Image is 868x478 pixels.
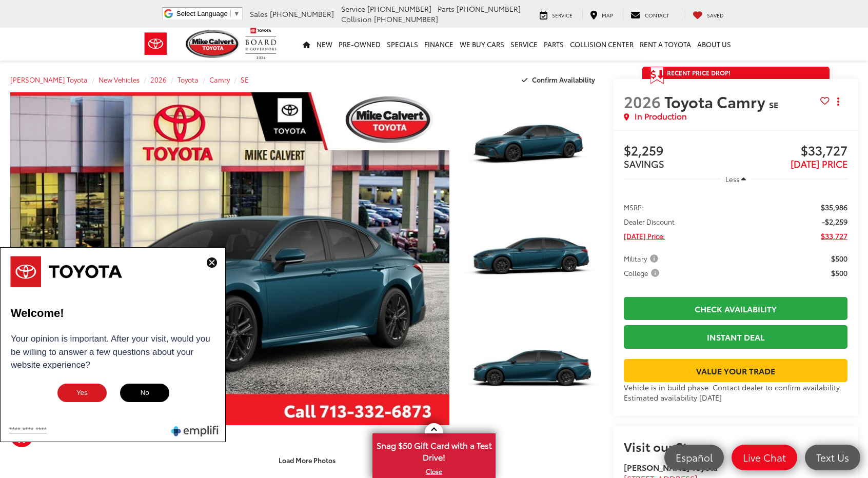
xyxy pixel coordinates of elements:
[300,28,313,61] a: Home
[457,28,507,61] a: WE BUY CARS
[98,75,140,84] a: New Vehicles
[250,9,268,19] span: Sales
[438,4,455,14] span: Parts
[822,216,847,227] span: -$2,259
[270,9,334,19] span: [PHONE_NUMBER]
[624,268,663,278] button: College
[707,11,724,19] span: Saved
[186,30,240,58] img: Mike Calvert Toyota
[461,205,604,312] a: Expand Photo 2
[624,90,661,112] span: 2026
[694,28,734,61] a: About Us
[664,445,724,470] a: Español
[541,28,567,61] a: Parts
[136,27,175,61] img: Toyota
[373,434,495,466] span: Snag $50 Gift Card with a Test Drive!
[670,451,718,464] span: Español
[384,28,421,61] a: Specials
[736,144,847,159] span: $33,727
[624,157,664,170] span: SAVINGS
[624,253,662,264] button: Military
[831,253,847,264] span: $500
[811,451,854,464] span: Text Us
[738,451,791,464] span: Live Chat
[582,9,621,19] a: Map
[624,325,847,348] a: Instant Deal
[624,216,675,227] span: Dealer Discount
[176,10,228,17] span: Select Language
[637,28,694,61] a: Rent a Toyota
[791,157,847,170] span: [DATE] PRICE
[821,231,847,241] span: $33,727
[6,91,453,427] img: 2026 Toyota Camry SE
[645,11,669,19] span: Contact
[624,440,847,453] h2: Visit our Store
[461,92,604,200] a: Expand Photo 1
[176,10,240,17] a: Select Language​
[830,92,847,110] button: Actions
[667,68,731,77] span: Recent Price Drop!
[421,28,457,61] a: Finance
[10,75,88,84] a: [PERSON_NAME] Toyota
[457,4,521,14] span: [PHONE_NUMBER]
[725,174,739,184] span: Less
[635,110,687,122] span: In Production
[805,445,860,470] a: Text Us
[837,97,839,106] span: dropdown dots
[624,382,847,403] div: Vehicle is in build phase. Contact dealer to confirm availability. Estimated availability [DATE]
[624,144,736,159] span: $2,259
[233,10,240,17] span: ▼
[271,451,343,469] button: Load More Photos
[769,98,778,110] span: SE
[230,10,231,17] span: ​
[177,75,199,84] a: Toyota
[507,28,541,61] a: Service
[10,92,449,425] a: Expand Photo 0
[624,231,665,241] span: [DATE] Price:
[341,4,365,14] span: Service
[624,253,660,264] span: Military
[459,91,605,201] img: 2026 Toyota Camry SE
[650,67,664,84] span: Get Price Drop Alert
[624,202,644,212] span: MSRP:
[459,317,605,426] img: 2026 Toyota Camry SE
[459,204,605,313] img: 2026 Toyota Camry SE
[831,268,847,278] span: $500
[374,14,438,24] span: [PHONE_NUMBER]
[624,268,661,278] span: College
[336,28,384,61] a: Pre-Owned
[602,11,613,19] span: Map
[821,202,847,212] span: $35,986
[150,75,167,84] a: 2026
[624,461,718,473] strong: [PERSON_NAME] Toyota
[685,9,732,19] a: My Saved Vehicles
[209,75,230,84] a: Camry
[567,28,637,61] a: Collision Center
[241,75,249,84] a: SE
[532,9,580,19] a: Service
[624,359,847,382] a: Value Your Trade
[720,170,751,188] button: Less
[532,75,595,84] span: Confirm Availability
[516,71,604,89] button: Confirm Availability
[341,14,372,24] span: Collision
[664,90,769,112] span: Toyota Camry
[313,28,336,61] a: New
[552,11,573,19] span: Service
[642,67,830,79] a: Get Price Drop Alert Recent Price Drop!
[367,4,431,14] span: [PHONE_NUMBER]
[623,9,677,19] a: Contact
[732,445,797,470] a: Live Chat
[624,297,847,320] a: Check Availability
[461,318,604,425] a: Expand Photo 3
